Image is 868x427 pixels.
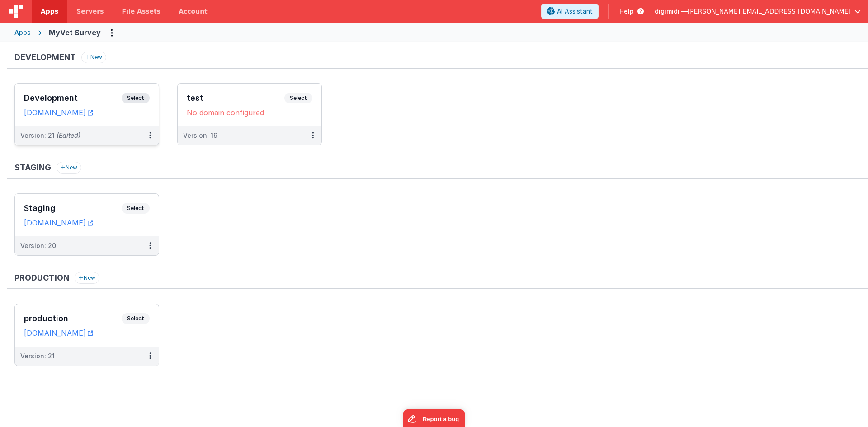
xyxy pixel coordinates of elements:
a: [DOMAIN_NAME] [24,108,93,117]
span: Apps [41,7,58,16]
h3: Development [24,94,122,103]
div: Version: 21 [20,131,80,140]
h3: Staging [24,204,122,213]
span: Servers [76,7,104,16]
div: Version: 19 [183,131,217,140]
span: digimidi — [655,7,688,16]
h3: Production [14,273,69,282]
span: Select [122,313,150,324]
a: [DOMAIN_NAME] [24,218,93,227]
span: Select [284,93,312,103]
button: digimidi — [PERSON_NAME][EMAIL_ADDRESS][DOMAIN_NAME] [655,7,861,16]
span: Help [619,7,634,16]
h3: test [187,94,284,103]
button: New [81,52,106,63]
button: AI Assistant [541,4,599,19]
span: [PERSON_NAME][EMAIL_ADDRESS][DOMAIN_NAME] [688,7,851,16]
span: AI Assistant [557,7,593,16]
div: MyVet Survey [49,27,101,38]
span: File Assets [122,7,161,16]
button: New [57,162,81,174]
div: No domain configured [187,108,312,117]
a: [DOMAIN_NAME] [24,328,93,338]
div: Apps [14,28,31,37]
button: Options [104,25,119,40]
h3: Development [14,53,76,62]
div: Version: 20 [20,241,56,250]
h3: Staging [14,163,51,172]
span: (Edited) [57,131,80,139]
span: Select [122,203,150,214]
button: New [75,272,99,284]
h3: production [24,314,122,323]
div: Version: 21 [20,352,55,361]
span: Select [122,93,150,103]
